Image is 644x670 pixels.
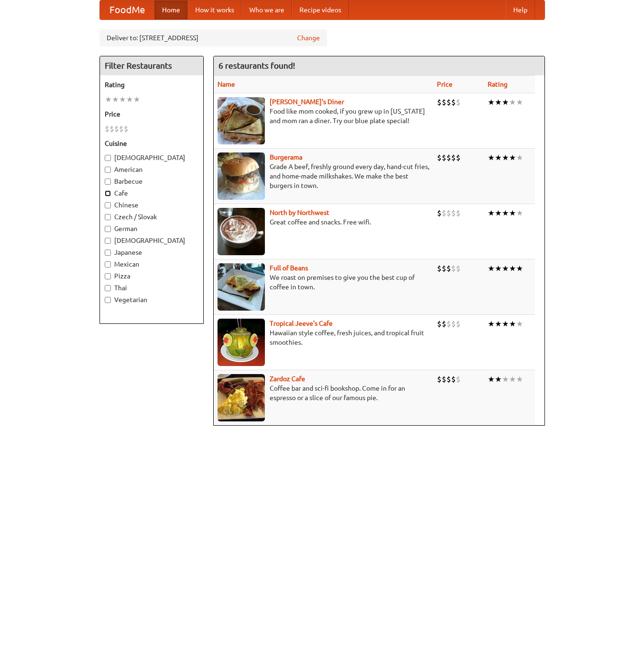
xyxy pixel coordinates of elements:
[437,263,442,274] li: $
[105,285,111,291] input: Thai
[112,94,119,105] li: ★
[451,152,456,163] li: $
[105,179,111,185] input: Barbecue
[456,152,461,163] li: $
[502,374,509,384] li: ★
[509,208,516,218] li: ★
[488,319,495,329] li: ★
[437,208,442,218] li: $
[188,0,242,19] a: How it works
[442,319,446,329] li: $
[502,263,509,274] li: ★
[100,56,203,75] h4: Filter Restaurants
[516,208,523,218] li: ★
[105,177,199,186] label: Barbecue
[442,208,446,218] li: $
[105,271,199,281] label: Pizza
[105,200,199,210] label: Chinese
[502,97,509,107] li: ★
[437,152,442,163] li: $
[437,319,442,329] li: $
[446,263,451,274] li: $
[446,374,451,384] li: $
[270,264,308,272] a: Full of Beans
[105,283,199,293] label: Thai
[114,124,119,134] li: $
[105,295,199,304] label: Vegetarian
[456,97,461,107] li: $
[119,124,124,134] li: $
[105,155,111,161] input: [DEMOGRAPHIC_DATA]
[488,80,508,88] a: Rating
[154,0,188,19] a: Home
[105,238,111,244] input: [DEMOGRAPHIC_DATA]
[109,124,114,134] li: $
[105,188,199,198] label: Cafe
[105,226,111,232] input: German
[105,124,109,134] li: $
[218,61,295,70] ng-pluralize: 6 restaurants found!
[218,319,265,366] img: jeeves.jpg
[516,263,523,274] li: ★
[509,374,516,384] li: ★
[105,190,111,197] input: Cafe
[270,153,302,161] b: Burgerama
[270,209,329,216] a: North by Northwest
[100,0,154,19] a: FoodMe
[297,33,320,43] a: Change
[451,263,456,274] li: $
[218,328,429,347] p: Hawaiian style coffee, fresh juices, and tropical fruit smoothies.
[105,80,199,89] h5: Rating
[105,139,199,148] h5: Cuisine
[488,374,495,384] li: ★
[218,263,265,311] img: beans.jpg
[105,250,111,256] input: Japanese
[456,208,461,218] li: $
[105,212,199,222] label: Czech / Slovak
[446,97,451,107] li: $
[218,217,429,227] p: Great coffee and snacks. Free wifi.
[270,320,333,327] a: Tropical Jeeve's Cafe
[105,214,111,220] input: Czech / Slovak
[437,374,442,384] li: $
[495,152,502,163] li: ★
[105,259,199,269] label: Mexican
[105,236,199,245] label: [DEMOGRAPHIC_DATA]
[218,107,429,125] p: Food like mom cooked, if you grew up in [US_STATE] and mom ran a diner. Try our blue plate special!
[516,97,523,107] li: ★
[105,273,111,279] input: Pizza
[495,208,502,218] li: ★
[495,319,502,329] li: ★
[437,97,442,107] li: $
[488,152,495,163] li: ★
[105,94,112,105] li: ★
[105,297,111,303] input: Vegetarian
[495,374,502,384] li: ★
[218,80,235,88] a: Name
[456,319,461,329] li: $
[446,319,451,329] li: $
[442,97,446,107] li: $
[270,375,305,383] a: Zardoz Cafe
[516,374,523,384] li: ★
[442,374,446,384] li: $
[242,0,292,19] a: Who we are
[516,152,523,163] li: ★
[509,319,516,329] li: ★
[509,152,516,163] li: ★
[502,208,509,218] li: ★
[456,374,461,384] li: $
[105,167,111,173] input: American
[456,263,461,274] li: $
[105,153,199,162] label: [DEMOGRAPHIC_DATA]
[442,152,446,163] li: $
[488,208,495,218] li: ★
[270,98,344,106] a: [PERSON_NAME]'s Diner
[451,374,456,384] li: $
[124,124,128,134] li: $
